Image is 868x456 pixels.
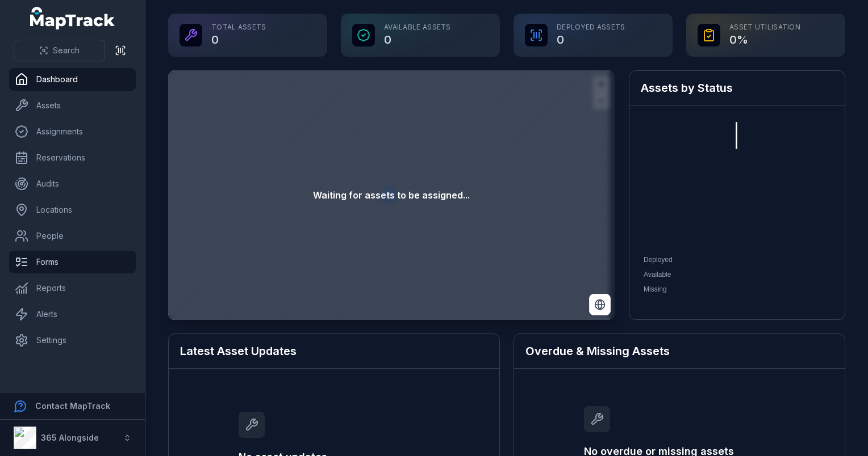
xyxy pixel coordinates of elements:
[14,40,105,61] button: Search
[35,401,110,411] strong: Contact MapTrack
[9,277,136,299] a: Reports
[9,94,136,117] a: Assets
[180,343,488,359] h2: Latest Asset Updates
[9,303,136,326] a: Alerts
[525,343,833,359] h2: Overdue & Missing Assets
[30,7,115,29] a: MapTrack
[641,80,833,96] h2: Assets by Status
[9,199,136,221] a: Locations
[9,120,136,143] a: Assignments
[313,188,470,202] strong: Waiting for assets to be assigned...
[9,251,136,273] a: Forms
[589,294,611,315] button: Switch to Satellite View
[644,285,667,293] span: Missing
[9,225,136,247] a: People
[644,256,673,264] span: Deployed
[644,271,671,278] span: Available
[9,329,136,352] a: Settings
[9,68,136,91] a: Dashboard
[9,172,136,195] a: Audits
[41,433,99,442] strong: 365 Alongside
[9,146,136,169] a: Reservations
[53,45,80,56] span: Search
